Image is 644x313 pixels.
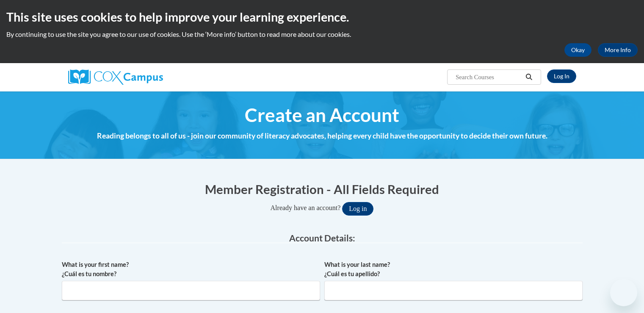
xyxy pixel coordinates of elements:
span: Create an Account [245,104,399,126]
iframe: Button to launch messaging window [610,279,637,306]
p: By continuing to use the site you agree to our use of cookies. Use the ‘More info’ button to read... [6,30,638,39]
input: Metadata input [62,281,320,300]
h1: Member Registration - All Fields Required [62,180,583,198]
img: Cox Campus [68,69,163,85]
input: Metadata input [324,281,583,300]
label: What is your first name? ¿Cuál es tu nombre? [62,260,320,279]
span: Account Details: [289,233,355,243]
button: Log in [342,202,373,216]
h2: This site uses cookies to help improve your learning experience. [6,8,638,25]
a: More Info [598,43,638,57]
button: Search [522,72,535,82]
button: Okay [564,43,591,57]
h4: Reading belongs to all of us - join our community of literacy advocates, helping every child have... [62,130,583,141]
input: Search Courses [455,72,522,82]
a: Log In [547,69,576,83]
label: What is your last name? ¿Cuál es tu apellido? [324,260,583,279]
span: Already have an account? [271,204,341,211]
